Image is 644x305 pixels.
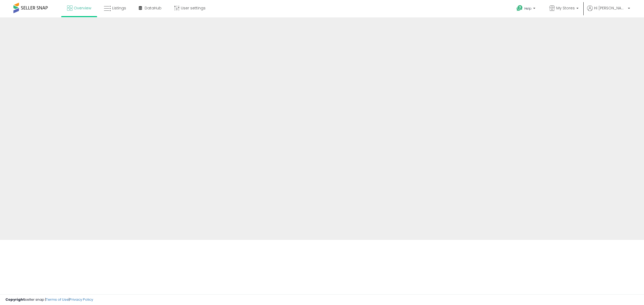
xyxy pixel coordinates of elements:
span: Help [524,6,532,11]
span: DataHub [145,5,162,11]
span: Listings [112,5,126,11]
span: My Stores [556,5,575,11]
span: Overview [74,5,91,11]
a: Hi [PERSON_NAME] [587,5,630,17]
span: Hi [PERSON_NAME] [594,5,626,11]
i: Get Help [516,5,523,12]
a: Help [512,1,541,17]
